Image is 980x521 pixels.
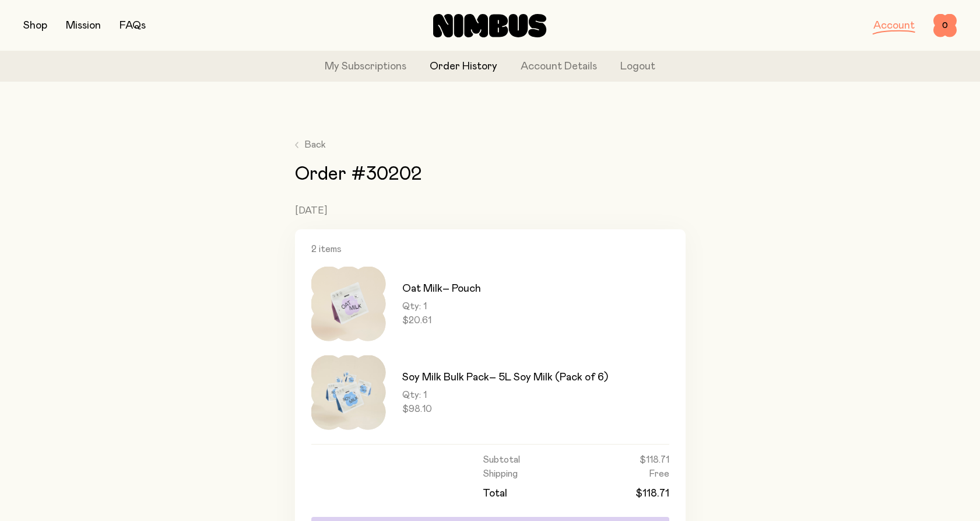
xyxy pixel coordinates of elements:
button: Logout [620,59,655,75]
a: Mission [66,20,101,31]
button: 0 [933,14,957,37]
span: Total [483,487,507,501]
span: $98.10 [402,403,608,415]
span: [DATE] [295,206,327,215]
a: FAQs [120,20,146,31]
span: $118.71 [640,454,669,466]
span: – Pouch [442,284,481,294]
span: $20.61 [402,314,481,326]
a: Back [295,138,326,152]
h3: Oat Milk [402,282,481,296]
a: Account [873,20,915,31]
span: Qty: 1 [402,389,608,401]
a: Order History [430,59,497,75]
span: Free [649,468,669,480]
span: Subtotal [483,454,520,466]
a: My Subscriptions [325,59,406,75]
h2: 2 items [311,243,669,255]
h1: Order #30202 [295,164,686,185]
span: – 5L Soy Milk (Pack of 6) [489,372,608,383]
span: $118.71 [635,487,669,501]
span: Back [304,138,326,152]
span: Qty: 1 [402,300,481,312]
span: Shipping [483,468,518,480]
h3: Soy Milk Bulk Pack [402,370,608,384]
a: Account Details [521,59,597,75]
